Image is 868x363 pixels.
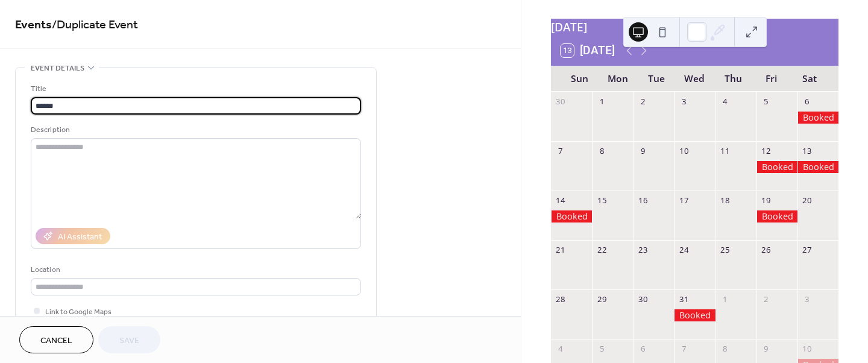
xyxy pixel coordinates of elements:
[761,294,772,305] div: 2
[802,195,813,206] div: 20
[556,41,619,60] button: 13[DATE]
[761,244,772,255] div: 26
[761,195,772,206] div: 19
[637,195,648,206] div: 16
[802,145,813,156] div: 13
[679,145,690,156] div: 10
[637,344,648,355] div: 6
[555,244,566,255] div: 21
[637,145,648,156] div: 9
[720,145,731,156] div: 11
[596,344,607,355] div: 5
[596,195,607,206] div: 15
[555,195,566,206] div: 14
[596,244,607,255] div: 22
[720,96,731,107] div: 4
[761,96,772,107] div: 5
[679,294,690,305] div: 31
[31,124,359,136] div: Description
[637,66,676,92] div: Tue
[637,96,648,107] div: 2
[676,66,714,92] div: Wed
[40,335,72,347] span: Cancel
[596,96,607,107] div: 1
[596,145,607,156] div: 8
[637,294,648,305] div: 30
[555,96,566,107] div: 30
[802,96,813,107] div: 6
[797,161,838,173] div: Booked
[720,195,731,206] div: 18
[31,264,359,276] div: Location
[674,309,715,321] div: Booked
[761,145,772,156] div: 12
[551,210,592,223] div: Booked
[19,326,93,353] button: Cancel
[679,195,690,206] div: 17
[555,145,566,156] div: 7
[802,244,813,255] div: 27
[756,161,797,173] div: Booked
[679,344,690,355] div: 7
[15,13,52,37] a: Events
[31,62,84,75] span: Event details
[720,294,731,305] div: 1
[714,66,752,92] div: Thu
[679,244,690,255] div: 24
[761,344,772,355] div: 9
[679,96,690,107] div: 3
[720,244,731,255] div: 25
[555,344,566,355] div: 4
[802,294,813,305] div: 3
[802,344,813,355] div: 10
[561,66,599,92] div: Sun
[52,13,138,37] span: / Duplicate Event
[596,294,607,305] div: 29
[756,210,797,223] div: Booked
[45,306,112,318] span: Link to Google Maps
[752,66,791,92] div: Fri
[551,19,838,36] div: [DATE]
[797,112,838,124] div: Booked
[637,244,648,255] div: 23
[599,66,638,92] div: Mon
[555,294,566,305] div: 28
[790,66,829,92] div: Sat
[720,344,731,355] div: 8
[31,83,359,95] div: Title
